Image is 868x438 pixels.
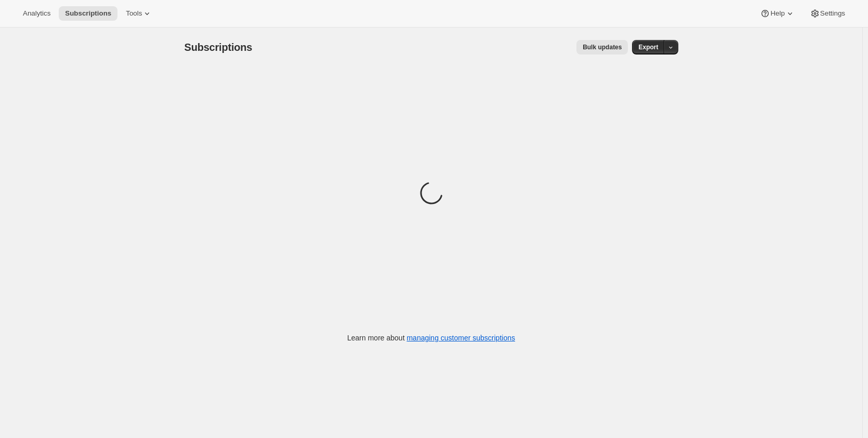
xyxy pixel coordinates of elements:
[576,40,628,54] button: Bulk updates
[804,6,851,21] button: Settings
[638,43,658,51] span: Export
[65,9,111,18] span: Subscriptions
[59,6,117,21] button: Subscriptions
[126,9,142,18] span: Tools
[632,40,664,54] button: Export
[820,9,845,18] span: Settings
[347,333,515,343] p: Learn more about
[23,9,50,18] span: Analytics
[754,6,801,21] button: Help
[120,6,159,21] button: Tools
[17,6,57,21] button: Analytics
[185,42,253,53] span: Subscriptions
[406,334,515,342] a: managing customer subscriptions
[583,43,622,51] span: Bulk updates
[770,9,784,18] span: Help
